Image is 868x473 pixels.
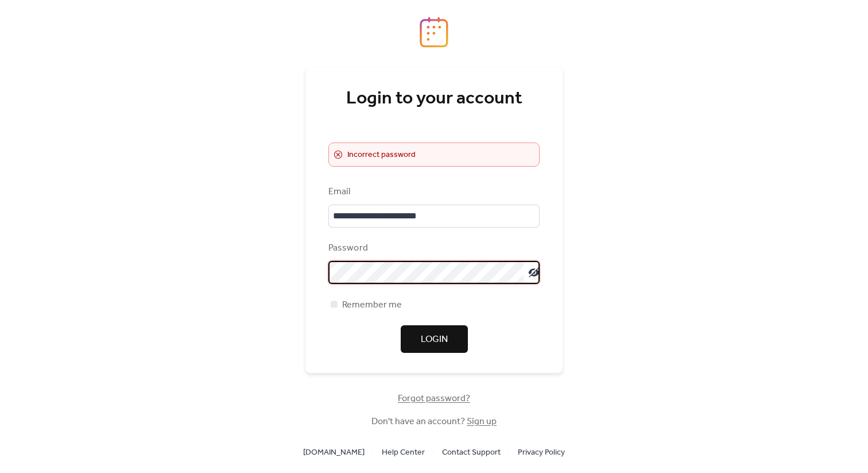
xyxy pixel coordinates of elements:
span: Login [421,333,448,347]
button: Login [401,325,468,353]
a: Contact Support [442,445,501,459]
span: [DOMAIN_NAME] [303,446,365,460]
a: [DOMAIN_NAME] [303,445,365,459]
img: logo [420,17,448,48]
a: Forgot password? [398,395,470,402]
span: Contact Support [442,446,501,460]
a: Sign up [467,413,497,430]
span: Don't have an account? [371,415,497,429]
span: Help Center [382,446,425,460]
div: Email [328,185,537,199]
div: Login to your account [328,87,540,110]
span: Privacy Policy [518,446,565,460]
a: Privacy Policy [518,445,565,459]
span: Forgot password? [398,392,470,406]
div: Password [328,241,537,255]
span: Incorrect password [347,148,416,162]
span: Remember me [342,298,402,312]
a: Help Center [382,445,425,459]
